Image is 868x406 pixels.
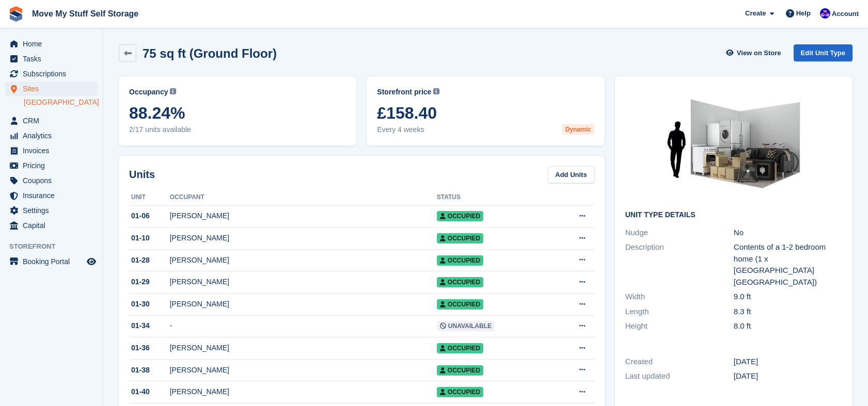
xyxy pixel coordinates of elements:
[734,356,842,368] div: [DATE]
[377,104,594,122] span: £158.40
[377,87,431,98] span: Storefront price
[5,82,98,96] a: menu
[625,291,734,303] div: Width
[129,87,168,98] span: Occupancy
[625,320,734,332] div: Height
[8,6,24,22] img: stora-icon-8386f47178a22dfd0bd8f6a31ec36ba5ce8667c1dd55bd0f319d3a0aa187defe.svg
[28,5,143,22] a: Move My Stuff Self Storage
[170,343,437,353] div: [PERSON_NAME]
[794,44,853,61] a: Edit Unit Type
[5,143,98,158] a: menu
[377,124,594,135] span: Every 4 weeks
[734,306,842,318] div: 8.3 ft
[625,370,734,382] div: Last updated
[129,189,170,206] th: Unit
[170,233,437,243] div: [PERSON_NAME]
[170,255,437,266] div: [PERSON_NAME]
[129,167,155,182] h2: Units
[24,98,98,107] a: [GEOGRAPHIC_DATA]
[625,227,734,239] div: Nudge
[5,203,98,218] a: menu
[625,241,734,288] div: Description
[5,158,98,173] a: menu
[23,37,85,51] span: Home
[23,82,85,96] span: Sites
[5,188,98,203] a: menu
[23,254,85,269] span: Booking Portal
[129,343,170,353] div: 01-36
[734,320,842,332] div: 8.0 ft
[437,321,495,331] span: Unavailable
[737,48,781,58] span: View on Store
[129,233,170,243] div: 01-10
[23,143,85,158] span: Invoices
[23,113,85,128] span: CRM
[548,166,594,183] a: Add Units
[437,343,483,353] span: Occupied
[5,37,98,51] a: menu
[437,365,483,376] span: Occupied
[437,299,483,310] span: Occupied
[437,233,483,243] span: Occupied
[129,365,170,376] div: 01-38
[734,241,842,288] div: Contents of a 1-2 bedroom home (1 x [GEOGRAPHIC_DATA] [GEOGRAPHIC_DATA])
[129,299,170,310] div: 01-30
[625,306,734,318] div: Length
[129,386,170,397] div: 01-40
[9,241,103,252] span: Storefront
[832,9,859,19] span: Account
[170,88,176,94] img: icon-info-grey-7440780725fd019a000dd9b08b2336e03edf1995a4989e88bcd33f0948082b44.svg
[437,277,483,287] span: Occupied
[625,356,734,368] div: Created
[5,52,98,66] a: menu
[170,210,437,221] div: [PERSON_NAME]
[23,173,85,188] span: Coupons
[433,88,439,94] img: icon-info-grey-7440780725fd019a000dd9b08b2336e03edf1995a4989e88bcd33f0948082b44.svg
[170,277,437,287] div: [PERSON_NAME]
[734,291,842,303] div: 9.0 ft
[5,254,98,269] a: menu
[170,315,437,337] td: -
[129,104,346,122] span: 88.24%
[170,386,437,397] div: [PERSON_NAME]
[129,210,170,221] div: 01-06
[734,227,842,239] div: No
[23,203,85,218] span: Settings
[625,211,842,219] h2: Unit Type details
[129,277,170,287] div: 01-29
[437,211,483,221] span: Occupied
[23,218,85,233] span: Capital
[437,387,483,397] span: Occupied
[5,128,98,143] a: menu
[23,67,85,81] span: Subscriptions
[143,46,277,60] h2: 75 sq ft (Ground Floor)
[734,370,842,382] div: [DATE]
[5,67,98,81] a: menu
[725,44,785,61] a: View on Store
[796,8,811,19] span: Help
[129,320,170,331] div: 01-34
[23,52,85,66] span: Tasks
[820,8,830,19] img: Jade Whetnall
[562,124,594,135] div: Dynamic
[437,255,483,266] span: Occupied
[170,365,437,376] div: [PERSON_NAME]
[745,8,766,19] span: Create
[656,87,811,203] img: 75-sqft-unit.jpg
[23,158,85,173] span: Pricing
[170,189,437,206] th: Occupant
[5,113,98,128] a: menu
[23,188,85,203] span: Insurance
[129,124,346,135] span: 2/17 units available
[170,299,437,310] div: [PERSON_NAME]
[129,255,170,266] div: 01-28
[5,218,98,233] a: menu
[23,128,85,143] span: Analytics
[437,189,551,206] th: Status
[85,255,98,268] a: Preview store
[5,173,98,188] a: menu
